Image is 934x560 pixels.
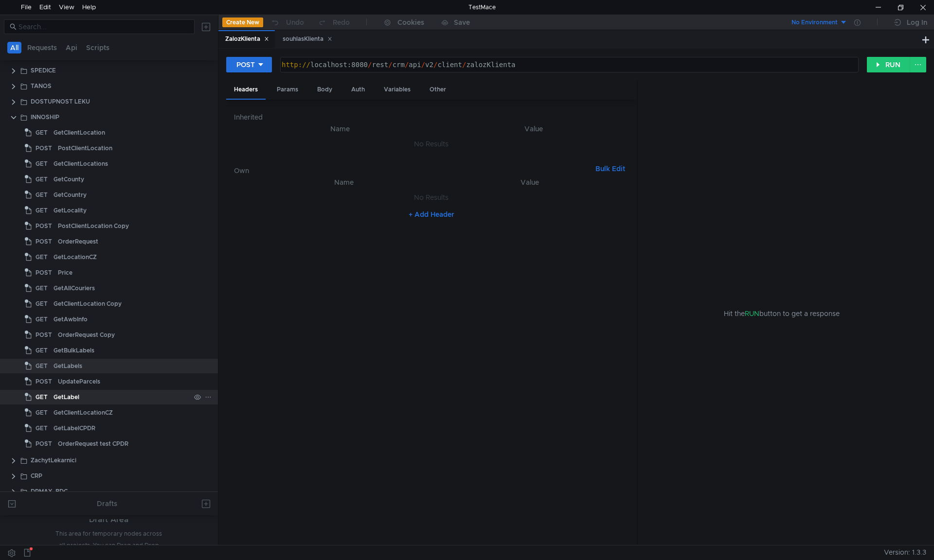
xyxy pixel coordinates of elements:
span: GET [36,312,48,327]
span: POST [36,437,52,451]
th: Value [439,176,621,188]
span: GET [36,203,48,218]
nz-embed-empty: No Results [414,193,449,202]
div: Other [422,81,454,99]
th: Name [250,176,439,188]
div: GetCountry [54,188,87,202]
div: GetClientLocations [54,157,108,171]
button: Bulk Edit [592,163,629,175]
div: GetLocality [54,203,87,218]
div: souhlasKlienta [283,34,332,44]
span: GET [36,343,48,358]
div: Price [58,265,72,280]
span: GET [36,188,48,202]
span: GET [36,297,48,311]
span: GET [36,157,48,171]
div: TANOS [31,79,52,93]
span: POST [36,374,52,389]
span: POST [36,265,52,280]
span: Hit the button to get a response [724,308,840,319]
div: SPEDICE [31,63,56,78]
span: Version: 1.3.3 [884,545,926,560]
th: Value [439,123,629,135]
div: OrderRequest [58,234,98,249]
div: Params [269,81,306,99]
div: ZalozKlienta [225,34,269,44]
button: + Add Header [405,209,458,220]
span: GET [36,405,48,420]
div: Body [309,81,340,99]
button: Requests [24,42,60,53]
div: No Environment [791,18,838,27]
div: GetLabelCPDR [54,421,95,436]
div: DOSTUPNOST LEKU [31,94,90,109]
div: Variables [376,81,418,99]
span: RUN [745,309,759,318]
button: RUN [867,57,910,72]
div: GetClientLocation [54,125,105,140]
h6: Inherited [234,111,629,123]
div: UpdateParcels [58,374,100,389]
span: GET [36,250,48,264]
div: INNOSHIP [31,110,59,124]
span: GET [36,172,48,187]
div: Auth [343,81,373,99]
div: GetLabels [54,359,82,373]
div: GetCounty [54,172,84,187]
span: POST [36,219,52,233]
th: Name [242,123,439,135]
span: GET [36,281,48,296]
div: POST [236,59,255,70]
div: GetLocationCZ [54,250,97,264]
div: PostClientLocation [58,141,112,156]
div: ZachytLekarnici [31,453,76,468]
div: GetLabel [54,390,79,404]
nz-embed-empty: No Results [414,140,449,148]
div: GetBulkLabels [54,343,94,358]
button: Redo [311,15,357,30]
span: GET [36,125,48,140]
div: CRP [31,469,42,483]
div: GetClientLocation Copy [54,297,122,311]
div: Drafts [97,498,117,509]
div: Undo [286,17,304,28]
button: Create New [222,17,263,27]
div: Redo [333,17,350,28]
input: Search... [18,21,189,32]
div: GetAllCouriers [54,281,95,296]
div: PostClientLocation Copy [58,219,129,233]
div: GetAwbInfo [54,312,88,327]
button: All [7,42,21,53]
div: DRMAX_BDC [31,484,68,499]
div: Headers [226,81,266,100]
div: OrderRequest test CPDR [58,437,128,451]
button: Api [63,42,80,53]
h6: Own [234,165,592,176]
div: Cookies [397,17,424,28]
span: GET [36,359,48,373]
span: GET [36,421,48,436]
button: POST [226,57,272,72]
span: POST [36,141,52,156]
div: Save [454,19,470,26]
button: No Environment [780,15,847,30]
div: Log In [907,17,927,28]
span: GET [36,390,48,404]
span: POST [36,234,52,249]
button: Scripts [83,42,112,53]
span: POST [36,328,52,342]
button: Undo [263,15,311,30]
div: GetClientLocationCZ [54,405,113,420]
div: OrderRequest Copy [58,328,115,342]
